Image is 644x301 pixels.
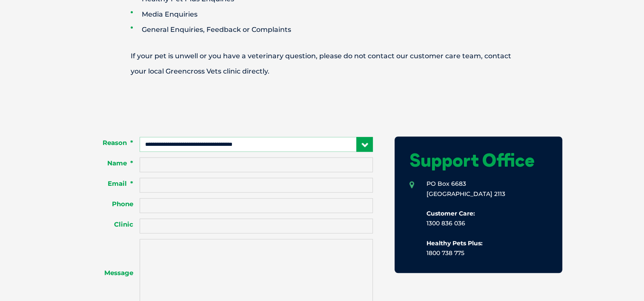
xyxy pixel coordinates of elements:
[426,210,475,217] b: Customer Care:
[82,159,140,168] label: Name
[82,269,140,277] label: Message
[101,48,544,79] p: If your pet is unwell or you have a veterinary question, please do not contact our customer care ...
[131,7,544,22] li: Media Enquiries
[82,200,140,208] label: Phone
[82,139,140,147] label: Reason
[82,179,140,188] label: Email
[82,220,140,229] label: Clinic
[409,151,547,169] h1: Support Office
[409,179,547,258] li: PO Box 6683 [GEOGRAPHIC_DATA] 2113 1300 836 036 1800 738 775
[131,22,544,37] li: General Enquiries, Feedback or Complaints
[426,239,483,247] b: Healthy Pets Plus:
